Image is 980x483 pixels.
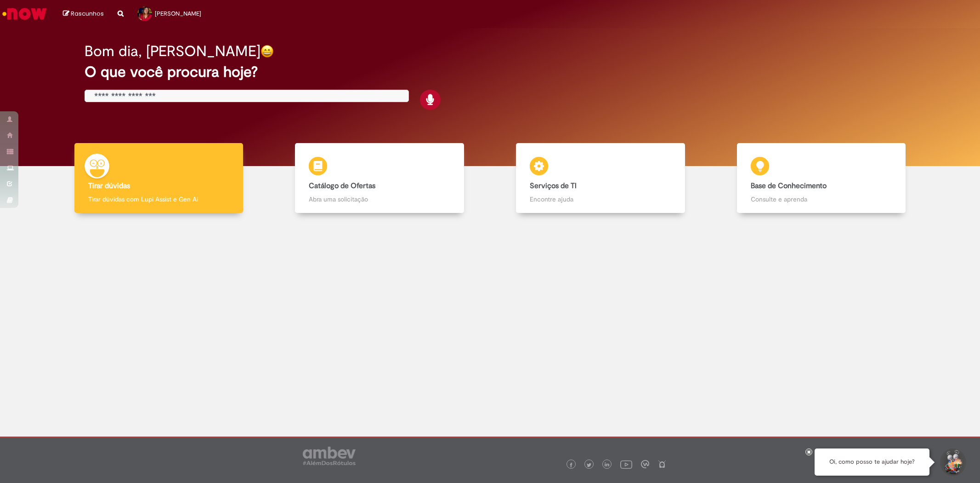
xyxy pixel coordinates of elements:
[530,195,671,204] p: Encontre ajuda
[587,463,591,467] img: logo_footer_twitter.png
[605,462,609,468] img: logo_footer_linkedin.png
[48,143,269,213] a: Tirar dúvidas Tirar dúvidas com Lupi Assist e Gen Ai
[71,9,104,18] span: Rascunhos
[1,5,48,23] img: ServiceNow
[85,64,895,80] h2: O que você procura hoje?
[530,181,577,190] b: Serviços de TI
[711,143,932,213] a: Base de Conhecimento Consulte e aprenda
[63,10,104,18] a: Rascunhos
[309,195,450,204] p: Abra uma solicitação
[261,45,274,58] img: happy-face.png
[88,195,230,204] p: Tirar dúvidas com Lupi Assist e Gen Ai
[751,195,892,204] p: Consulte e aprenda
[815,448,929,476] div: Oi, como posso te ajudar hoje?
[155,10,201,17] span: [PERSON_NAME]
[85,43,261,59] h2: Bom dia, [PERSON_NAME]
[269,143,490,213] a: Catálogo de Ofertas Abra uma solicitação
[88,181,130,190] b: Tirar dúvidas
[751,181,827,190] b: Base de Conhecimento
[620,458,632,470] img: logo_footer_youtube.png
[641,460,649,468] img: logo_footer_workplace.png
[309,181,375,190] b: Catálogo de Ofertas
[569,463,573,467] img: logo_footer_facebook.png
[303,447,356,465] img: logo_footer_ambev_rotulo_gray.png
[490,143,711,213] a: Serviços de TI Encontre ajuda
[939,448,966,476] button: Iniciar Conversa de Suporte
[658,460,666,468] img: logo_footer_naosei.png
